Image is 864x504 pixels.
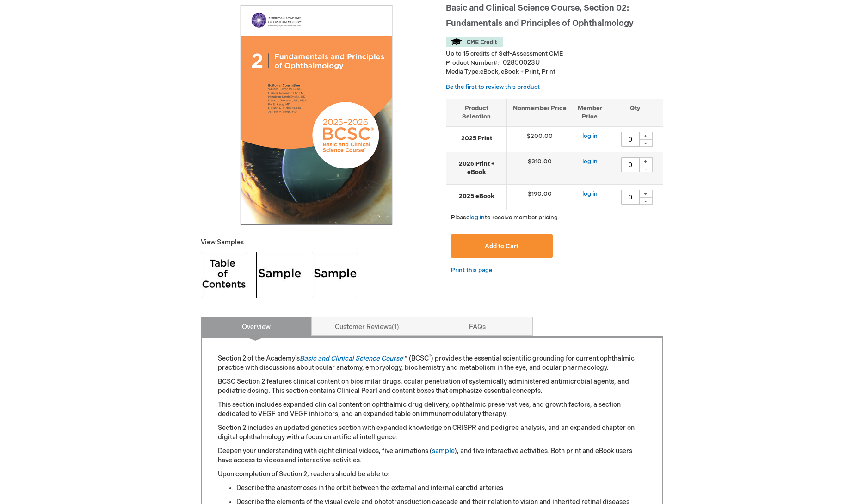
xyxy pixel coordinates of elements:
p: Section 2 includes an updated genetics section with expanded knowledge on CRISPR and pedigree ana... [218,423,646,442]
strong: Product Number [446,59,499,67]
a: Basic and Clinical Science Course [300,355,403,362]
img: CME Credit [446,37,503,47]
button: Add to Cart [451,234,553,258]
img: Click to view [201,252,247,298]
span: Please to receive member pricing [451,214,558,221]
input: Qty [621,190,640,205]
a: Print this page [451,265,492,276]
p: Deepen your understanding with eight clinical videos, five animations ( ), and five interactive a... [218,447,646,465]
p: BCSC Section 2 features clinical content on biosimilar drugs, ocular penetration of systemically ... [218,377,646,396]
li: Up to 15 credits of Self-Assessment CME [446,50,663,58]
a: log in [582,190,598,198]
div: 02850023U [503,58,540,68]
a: log in [582,158,598,165]
th: Member Price [573,99,607,126]
th: Nonmember Price [507,99,573,126]
img: Basic and Clinical Science Course, Section 02: Fundamentals and Principles of Ophthalmology [206,4,427,225]
div: + [639,190,653,198]
sup: ® [429,354,431,360]
li: Describe the anastomoses in the orbit between the external and internal carotid arteries [236,484,646,493]
p: Section 2 of the Academy's ™ (BCSC ) provides the essential scientific grounding for current opht... [218,354,646,373]
strong: 2025 eBook [451,192,502,201]
p: This section includes expanded clinical content on ophthalmic drug delivery, ophthalmic preservat... [218,400,646,419]
div: + [639,132,653,140]
div: - [639,165,653,172]
a: sample [432,447,455,455]
p: Upon completion of Section 2, readers should be able to: [218,470,646,479]
a: FAQs [422,317,533,336]
td: $190.00 [507,184,573,210]
a: Overview [201,317,312,336]
strong: 2025 Print + eBook [451,160,502,177]
img: Click to view [256,252,302,298]
strong: 2025 Print [451,134,502,143]
input: Qty [621,157,640,172]
p: View Samples [201,238,432,247]
div: + [639,157,653,165]
a: log in [469,214,485,221]
th: Product Selection [446,99,507,126]
input: Qty [621,132,640,147]
a: Customer Reviews1 [311,317,422,336]
td: $310.00 [507,152,573,184]
a: log in [582,132,598,140]
a: Be the first to review this product [446,83,540,91]
div: - [639,197,653,205]
p: eBook, eBook + Print, Print [446,68,663,76]
span: Add to Cart [485,243,518,250]
strong: Media Type: [446,68,480,75]
span: 1 [392,323,399,331]
td: $200.00 [507,126,573,152]
span: Basic and Clinical Science Course, Section 02: Fundamentals and Principles of Ophthalmology [446,3,634,28]
div: - [639,139,653,147]
img: Click to view [312,252,358,298]
th: Qty [607,99,663,126]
